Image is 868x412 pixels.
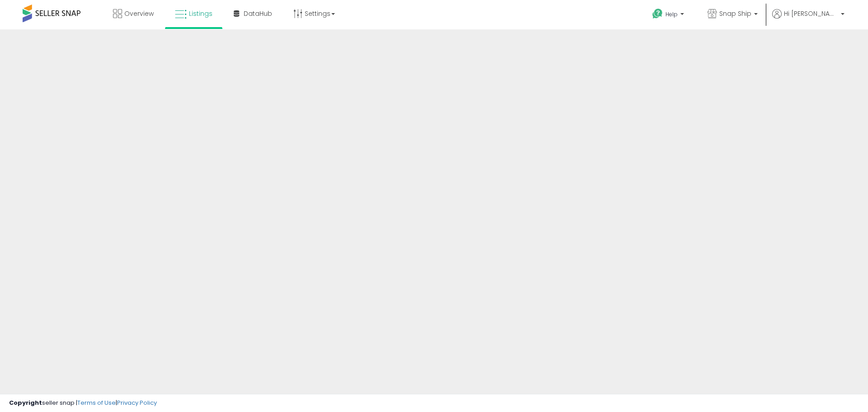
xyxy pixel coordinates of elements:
span: Listings [189,9,212,18]
strong: Copyright [9,398,42,407]
div: seller snap | | [9,399,157,407]
i: Get Help [652,8,663,19]
span: Hi [PERSON_NAME] [784,9,838,18]
a: Terms of Use [77,398,116,407]
span: Help [665,10,678,18]
span: Overview [124,9,154,18]
a: Help [645,1,693,29]
span: Snap Ship [719,9,751,18]
a: Hi [PERSON_NAME] [772,9,844,29]
a: Privacy Policy [117,398,157,407]
span: DataHub [244,9,272,18]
